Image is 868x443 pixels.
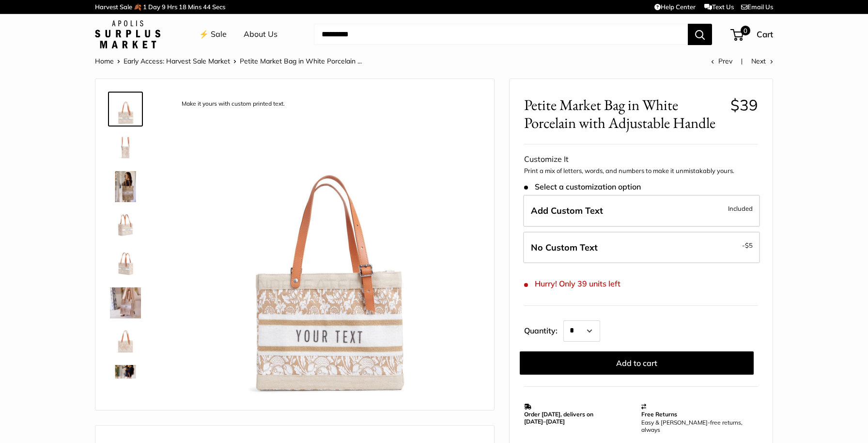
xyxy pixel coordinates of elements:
[704,3,734,11] a: Text Us
[240,57,362,65] span: Petite Market Bag in White Porcelain ...
[524,182,641,191] span: Select a customization option
[742,239,753,251] span: -
[728,203,753,214] span: Included
[524,96,723,132] span: Petite Market Bag in White Porcelain with Adjustable Handle
[110,365,141,396] img: Petite Market Bag in White Porcelain with Adjustable Handle
[199,27,227,42] a: ⚡️ Sale
[741,26,750,35] span: 0
[731,27,773,42] a: 0 Cart
[524,152,758,167] div: Customize It
[244,27,278,42] a: About Us
[95,55,362,67] nav: Breadcrumb
[110,326,141,357] img: description_Seal of authenticity printed on the backside of every bag.
[641,419,754,433] p: Easy & [PERSON_NAME]-free returns, always
[108,208,143,243] a: description_Super soft leather handles.
[524,166,758,176] p: Print a mix of letters, words, and numbers to make it unmistakably yours.
[314,24,688,45] input: Search...
[108,363,143,398] a: Petite Market Bag in White Porcelain with Adjustable Handle
[108,130,143,165] a: description_Transform your everyday errands into moments of effortless style
[688,24,712,45] button: Search
[212,3,225,11] span: Secs
[95,20,160,48] img: Apolis: Surplus Market
[523,195,760,227] label: Add Custom Text
[203,3,211,11] span: 44
[641,411,677,418] strong: Free Returns
[95,57,114,65] a: Home
[108,324,143,359] a: description_Seal of authenticity printed on the backside of every bag.
[110,287,141,318] img: Petite Market Bag in White Porcelain with Adjustable Handle
[524,279,620,288] span: Hurry! Only 39 units left
[531,242,598,253] span: No Custom Text
[110,171,141,202] img: description_Your new favorite carry-all
[520,351,754,375] button: Add to cart
[110,94,141,125] img: description_Make it yours with custom printed text.
[524,411,593,425] strong: Order [DATE], delivers on [DATE]–[DATE]
[741,3,773,11] a: Email Us
[167,3,177,11] span: Hrs
[745,241,753,249] span: $5
[110,210,141,241] img: description_Super soft leather handles.
[110,249,141,280] img: Petite Market Bag in White Porcelain with Adjustable Handle
[173,94,480,400] img: description_Make it yours with custom printed text.
[751,57,773,65] a: Next
[711,57,732,65] a: Prev
[531,205,603,216] span: Add Custom Text
[523,232,760,264] label: Leave Blank
[188,3,201,11] span: Mins
[143,3,147,11] span: 1
[162,3,166,11] span: 9
[108,285,143,320] a: Petite Market Bag in White Porcelain with Adjustable Handle
[148,3,160,11] span: Day
[654,3,696,11] a: Help Center
[177,97,290,111] div: Make it yours with custom printed text.
[524,317,563,342] label: Quantity:
[108,92,143,127] a: description_Make it yours with custom printed text.
[730,95,758,114] span: $39
[108,169,143,204] a: description_Your new favorite carry-all
[757,29,773,39] span: Cart
[108,247,143,282] a: Petite Market Bag in White Porcelain with Adjustable Handle
[124,57,230,65] a: Early Access: Harvest Sale Market
[179,3,186,11] span: 18
[110,132,141,163] img: description_Transform your everyday errands into moments of effortless style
